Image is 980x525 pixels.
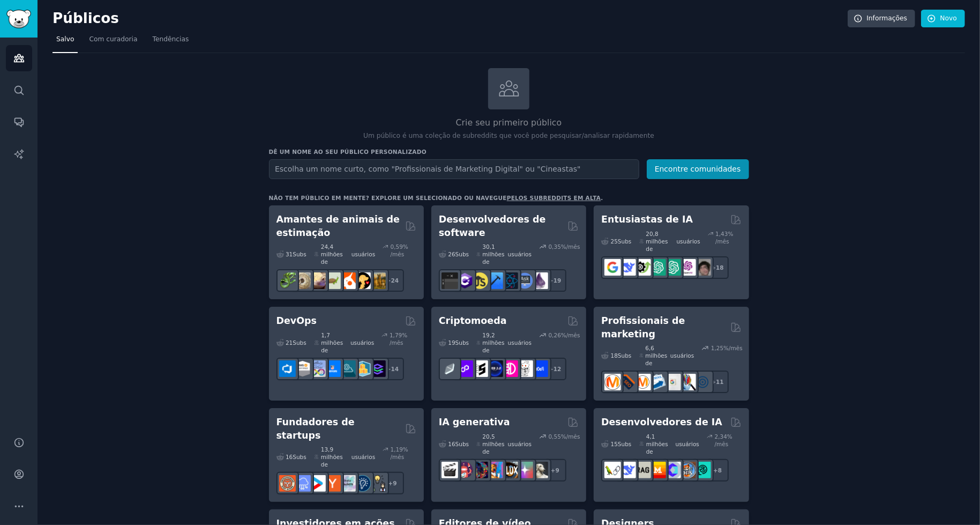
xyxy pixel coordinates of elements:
img: Busca Profunda [619,462,636,478]
font: 18 [611,352,618,359]
font: 16 [448,441,455,447]
img: herpetologia [279,272,296,289]
img: Engenheiros de plataforma [369,360,386,377]
img: web3 [487,360,503,377]
img: EmpreendedorRideAlong [279,475,296,492]
img: Catálogo de ferramentas de IA [634,259,651,276]
font: 19 [553,277,562,284]
font: %/mês [561,433,580,440]
font: 20,8 milhões de [646,231,668,252]
img: Inteligência Artificial [694,259,711,276]
img: bigseo [619,374,636,390]
font: 1,7 milhões de [321,332,343,353]
img: calopsita [339,272,356,289]
font: Não tem público em mente? Explore um selecionado ou navegue [269,195,507,201]
img: OpenSourceAI [664,462,681,478]
font: Subs [455,339,469,346]
img: Empreendedorismo [354,475,371,492]
font: Um público é uma coleção de subreddits que você pode pesquisar/analisar rapidamente [363,132,654,139]
a: Salvo [53,31,78,53]
font: 0,55 [549,433,561,440]
font: % /mês [715,231,733,245]
font: 21 [286,339,293,346]
font: usuários [670,352,694,359]
img: marketing de conteúdo [604,374,621,390]
input: Escolha um nome curto, como "Profissionais de Marketing Digital" ou "Cineastas" [269,159,639,179]
font: 1,43 [715,231,728,237]
img: bola python [294,272,311,289]
img: Cabine dos Sonhos [532,462,548,478]
font: 1,19 [391,446,403,453]
font: Criptomoeda [439,315,507,326]
font: Dê um nome ao seu público personalizado [269,149,427,155]
img: engenharia de plataforma [339,360,356,377]
font: usuários [508,339,532,346]
img: Docker_DevOps [309,360,326,377]
font: usuários [350,339,374,346]
img: finanças étnicas [442,360,458,377]
font: Profissionais de marketing [601,315,685,339]
font: 0,35 [549,243,561,250]
font: Subs [293,251,306,257]
img: raça de cachorro [369,272,386,289]
img: Pesquisa de Marketing [679,374,696,390]
img: tartaruga [324,272,341,289]
img: indiehackers [339,475,356,492]
font: DevOps [276,315,317,326]
font: Tendências [153,35,189,43]
font: Subs [293,339,306,346]
img: SaaS [294,475,311,492]
font: Fundadores de startups [276,417,355,441]
img: PetAdvice [354,272,371,289]
font: Com curadoria [89,35,137,43]
img: esfregões [679,462,696,478]
font: % /mês [715,433,732,447]
img: OpenAIDev [679,259,696,276]
font: Subs [293,454,306,460]
font: Salvo [56,35,74,43]
font: . [601,195,603,201]
font: 8 [718,467,722,474]
img: crescer meu negócio [369,475,386,492]
font: 15 [611,441,618,447]
font: 2,34 [715,433,727,440]
img: defiblockchain [502,360,518,377]
font: 24,4 milhões de [321,243,343,265]
font: Subs [618,238,631,245]
font: 11 [716,379,724,385]
img: LangChain [604,462,621,478]
img: Marketing Online [694,374,711,390]
font: + [388,480,393,486]
img: Programação iOS [487,272,503,289]
img: software [442,272,458,289]
img: Links DevOps [324,360,341,377]
font: + [713,467,718,474]
img: c sustenido [457,272,473,289]
font: 16 [286,454,293,460]
img: comece [309,475,326,492]
img: azuredevops [279,360,296,377]
img: elixir [532,272,548,289]
img: Marketing por e-mail [649,374,666,390]
img: Pergunte à Ciência da Computação [517,272,533,289]
img: aws_cdk [354,360,371,377]
font: 31 [286,251,293,257]
a: Novo [921,10,965,28]
font: Desenvolvedores de software [439,214,546,238]
font: 26 [448,251,455,257]
font: Públicos [53,10,119,26]
img: GoogleGeminiAI [604,259,621,276]
a: pelos subreddits em alta [507,195,601,201]
font: 19 [448,339,455,346]
font: Subs [455,251,469,257]
font: 12 [553,366,562,372]
font: 13,9 milhões de [321,446,343,468]
img: CriptoNotícias [517,360,533,377]
button: Encontre comunidades [647,159,749,179]
font: usuários [351,251,375,257]
img: aivideo [442,462,458,478]
font: 14 [391,366,399,372]
img: Logotipo do GummySearch [6,10,31,28]
font: Subs [618,441,631,447]
img: sdpara todos [487,462,503,478]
